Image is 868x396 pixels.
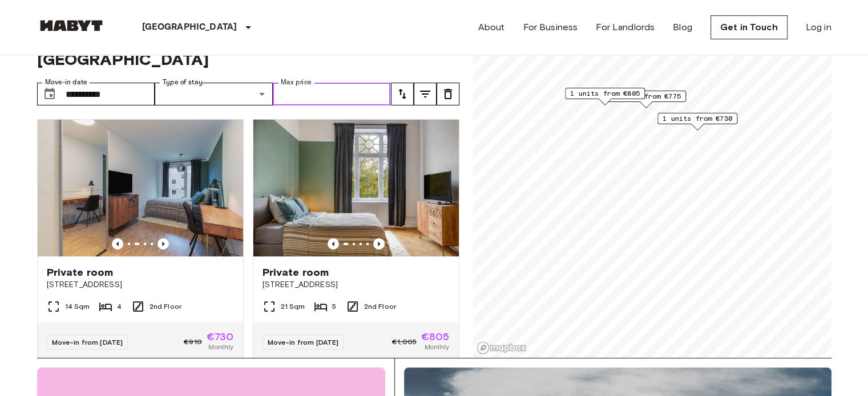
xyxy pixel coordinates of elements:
div: Map marker [657,113,737,130]
span: [STREET_ADDRESS] [263,279,450,291]
label: Max price [281,77,312,87]
span: 21 Sqm [281,301,305,312]
span: 1 units from €805 [570,88,640,99]
button: tune [391,83,414,105]
a: For Business [523,21,578,34]
span: 1 units from €775 [611,91,681,101]
a: Blog [673,21,692,34]
span: 4 [117,301,122,312]
div: Map marker [565,88,645,105]
button: Choose date, selected date is 1 Oct 2025 [38,83,61,105]
span: [STREET_ADDRESS] [47,279,234,291]
span: 1 units from €730 [663,113,732,124]
img: Marketing picture of unit DE-03-001-001-04HF [253,120,459,256]
span: Private room [47,266,114,279]
span: 2nd Floor [150,301,181,312]
span: Private room [263,266,329,279]
span: 14 Sqm [65,301,90,312]
p: [GEOGRAPHIC_DATA] [142,21,237,34]
a: Previous imagePrevious imagePrivate room[STREET_ADDRESS]14 Sqm42nd FloorMove-in from [DATE]€910€7... [37,119,244,362]
span: 2nd Floor [364,301,396,312]
div: Map marker [606,91,686,108]
button: Previous image [158,238,169,250]
span: €1,005 [392,337,417,347]
a: About [478,21,505,34]
a: Log in [806,21,831,34]
button: tune [414,83,437,105]
button: Previous image [373,238,385,250]
img: Marketing picture of unit DE-03-002-002-03HF [38,120,243,256]
label: Move-in date [45,77,87,87]
a: For Landlords [596,21,655,34]
span: €910 [184,337,202,347]
a: Marketing picture of unit DE-03-001-001-04HFPrevious imagePrevious imagePrivate room[STREET_ADDRE... [253,119,459,362]
span: Move-in from [DATE] [52,338,123,346]
span: €805 [421,332,450,342]
button: tune [437,83,459,105]
label: Type of stay [163,77,203,87]
span: Monthly [208,342,233,352]
button: Previous image [112,238,123,250]
a: Mapbox logo [477,341,527,354]
span: Move-in from [DATE] [268,338,339,346]
span: Monthly [424,342,449,352]
a: Get in Touch [710,15,788,39]
button: Previous image [328,238,339,250]
span: €730 [207,332,234,342]
span: 5 [332,301,336,312]
img: Habyt [37,20,106,31]
canvas: Map [473,17,831,358]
